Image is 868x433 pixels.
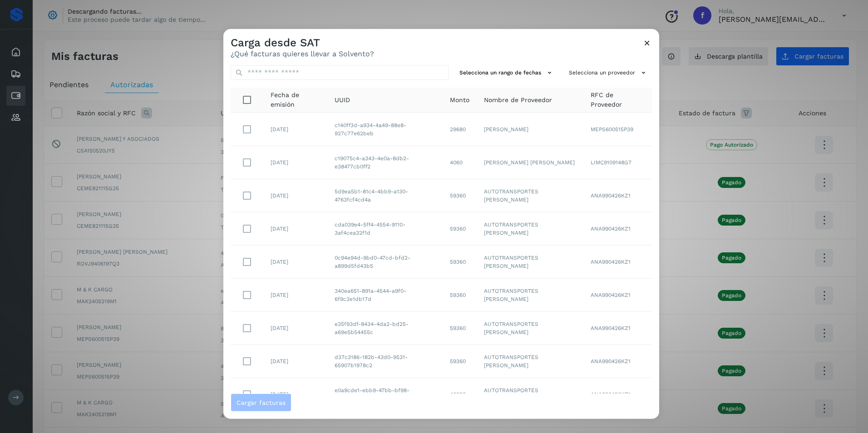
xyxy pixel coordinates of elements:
p: ¿Qué facturas quieres llevar a Solvento? [231,49,374,58]
td: 0c94e94d-9bd0-47cd-bfd2-a899d5fd43b5 [327,246,443,279]
button: Selecciona un rango de fechas [456,65,558,80]
td: 40320 [443,378,477,411]
span: UUID [335,95,350,105]
td: c140ff3d-a934-4a49-88e8-927c77e62beb [327,113,443,146]
h3: Carga desde SAT [231,36,374,49]
td: AUTOTRANSPORTES [PERSON_NAME] [477,246,584,279]
td: ANA990426KZ1 [583,312,652,345]
td: AUTOTRANSPORTES [PERSON_NAME] [477,312,584,345]
td: AUTOTRANSPORTES [PERSON_NAME] [477,179,584,212]
td: 29680 [443,113,477,146]
td: [DATE] [263,378,327,411]
td: [DATE] [263,312,327,345]
td: 59360 [443,279,477,312]
td: cda039e4-5ff4-4554-9110-3af4cea32f1d [327,212,443,246]
td: MEPS600515P39 [583,113,652,146]
td: 59360 [443,312,477,345]
td: ANA990426KZ1 [583,246,652,279]
td: ANA990426KZ1 [583,279,652,312]
td: [DATE] [263,113,327,146]
td: ANA990426KZ1 [583,212,652,246]
td: ANA990426KZ1 [583,378,652,411]
span: Nombre de Proveedor [484,95,552,105]
span: Monto [450,95,469,105]
td: [DATE] [263,146,327,179]
td: ANA990426KZ1 [583,345,652,378]
td: 59360 [443,179,477,212]
td: 59360 [443,246,477,279]
td: [PERSON_NAME] [477,113,584,146]
td: d37c3186-182b-43d0-9531-65907b1978c2 [327,345,443,378]
td: 5d9ea5b1-81c4-4bb9-a130-4763fcf4cd4a [327,179,443,212]
td: [DATE] [263,212,327,246]
td: [DATE] [263,345,327,378]
button: Selecciona un proveedor [565,65,652,80]
td: c19075c4-a343-4e0a-8db2-e38477cb0ff2 [327,146,443,179]
td: ANA990426KZ1 [583,179,652,212]
td: AUTOTRANSPORTES [PERSON_NAME] [477,212,584,246]
td: AUTOTRANSPORTES [PERSON_NAME] [477,345,584,378]
td: 4060 [443,146,477,179]
td: e0a9cde1-ebb9-47bb-bf98-663ece339b04 [327,378,443,411]
td: 59360 [443,212,477,246]
td: LIMC9109148G7 [583,146,652,179]
span: RFC de Proveedor [591,90,645,109]
span: Cargar facturas [237,399,286,405]
td: AUTOTRANSPORTES [PERSON_NAME] [477,279,584,312]
td: [DATE] [263,279,327,312]
td: [DATE] [263,179,327,212]
td: e35f93df-8434-4da2-bd25-a69e5b54455c [327,312,443,345]
td: 340ea651-891a-4544-a9f0-6f9c3e1db17d [327,279,443,312]
td: [DATE] [263,246,327,279]
span: Fecha de emisión [271,90,320,109]
td: 59360 [443,345,477,378]
button: Cargar facturas [231,393,291,411]
td: [PERSON_NAME] [PERSON_NAME] [477,146,584,179]
td: AUTOTRANSPORTES [PERSON_NAME] [477,378,584,411]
